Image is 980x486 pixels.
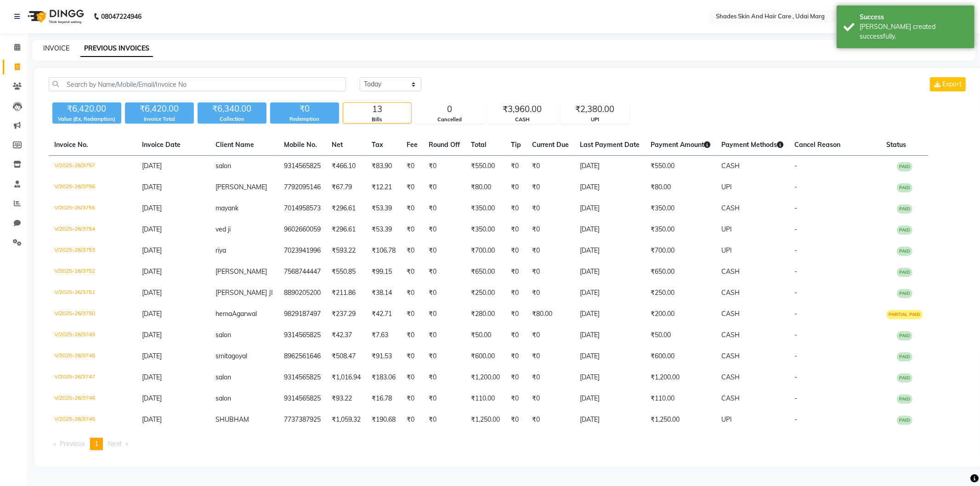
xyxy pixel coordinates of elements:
div: Value (Ex. Redemption) [52,115,121,123]
span: Next [108,440,122,448]
span: - [794,373,797,381]
span: SHUBHAM [215,415,249,424]
td: ₹0 [505,156,527,177]
td: ₹700.00 [645,240,716,261]
span: CASH [721,204,740,212]
span: goyal [232,352,247,360]
td: ₹42.71 [366,304,401,325]
span: Invoice Date [142,141,181,149]
a: PREVIOUS INVOICES [80,40,153,57]
span: PAID [897,289,912,298]
td: ₹0 [423,240,465,261]
span: salon [215,162,231,170]
td: ₹0 [527,346,574,367]
td: ₹0 [505,304,527,325]
span: PAID [897,268,912,277]
td: ₹280.00 [465,304,505,325]
td: 7014958573 [278,198,326,219]
td: ₹7.63 [366,325,401,346]
td: ₹0 [505,325,527,346]
span: - [794,352,797,360]
td: ₹550.00 [645,156,716,177]
td: ₹700.00 [465,240,505,261]
td: [DATE] [574,325,645,346]
span: [DATE] [142,352,162,360]
td: [DATE] [574,388,645,409]
td: ₹0 [401,283,423,304]
span: CASH [721,162,740,170]
td: ₹0 [527,261,574,283]
td: ₹0 [423,367,465,388]
span: [PERSON_NAME] [215,267,267,276]
span: Payment Amount [651,141,710,149]
span: PAID [897,226,912,235]
td: V/2025-26/3750 [49,304,136,325]
td: ₹296.61 [326,219,366,240]
div: UPI [561,116,629,124]
span: [DATE] [142,225,162,233]
td: [DATE] [574,367,645,388]
span: PAID [897,395,912,404]
a: INVOICE [43,44,69,52]
b: 08047224946 [101,4,142,29]
td: [DATE] [574,219,645,240]
span: salon [215,331,231,339]
span: [DATE] [142,267,162,276]
td: ₹38.14 [366,283,401,304]
td: 9314565825 [278,156,326,177]
td: ₹0 [527,177,574,198]
td: ₹237.29 [326,304,366,325]
span: PAID [897,373,912,383]
span: Round Off [429,141,460,149]
td: ₹350.00 [465,198,505,219]
span: CASH [721,394,740,402]
div: Collection [198,115,266,123]
td: [DATE] [574,346,645,367]
span: UPI [721,183,732,191]
span: - [794,310,797,318]
div: 0 [416,103,484,116]
input: Search by Name/Mobile/Email/Invoice No [49,77,346,91]
td: [DATE] [574,409,645,430]
td: ₹0 [505,409,527,430]
div: 13 [343,103,411,116]
td: ₹0 [423,177,465,198]
td: 8890205200 [278,283,326,304]
td: ₹110.00 [465,388,505,409]
div: ₹3,960.00 [488,103,556,116]
span: Cancel Reason [794,141,840,149]
td: ₹0 [505,283,527,304]
span: - [794,267,797,276]
td: ₹0 [401,367,423,388]
div: Cancelled [416,116,484,124]
span: CASH [721,288,740,297]
td: ₹53.39 [366,198,401,219]
span: [DATE] [142,310,162,318]
span: PAID [897,183,912,192]
span: PAID [897,331,912,340]
td: ₹593.22 [326,240,366,261]
td: ₹350.00 [465,219,505,240]
td: ₹50.00 [465,325,505,346]
span: Status [886,141,906,149]
td: ₹0 [505,261,527,283]
td: ₹0 [527,388,574,409]
span: - [794,162,797,170]
span: CASH [721,310,740,318]
td: 7568744447 [278,261,326,283]
span: - [794,331,797,339]
div: Bills [343,116,411,124]
span: UPI [721,246,732,254]
span: - [794,288,797,297]
td: ₹1,200.00 [645,367,716,388]
td: ₹1,200.00 [465,367,505,388]
td: ₹0 [401,409,423,430]
span: PAID [897,416,912,425]
td: ₹211.86 [326,283,366,304]
td: ₹91.53 [366,346,401,367]
span: - [794,246,797,254]
span: Client Name [215,141,254,149]
span: UPI [721,225,732,233]
td: ₹0 [423,156,465,177]
span: Mobile No. [284,141,317,149]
